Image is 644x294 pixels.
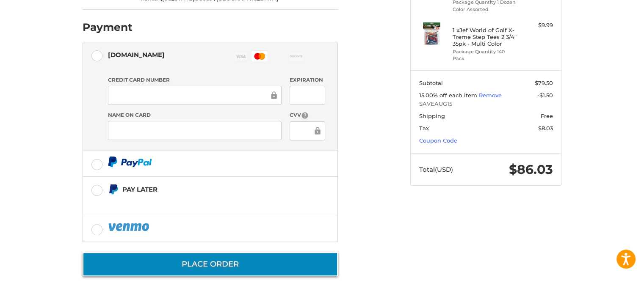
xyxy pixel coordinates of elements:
[108,198,285,206] iframe: PayPal Message 1
[290,111,325,119] label: CVV
[509,162,553,177] span: $86.03
[419,80,443,86] span: Subtotal
[419,113,445,119] span: Shipping
[541,113,553,119] span: Free
[453,27,517,47] h4: 1 x Jef World of Golf X-Treme Step Tees 2 3/4" 35pk - Multi Color
[574,271,644,294] iframe: Google 고객 리뷰
[453,48,517,62] li: Package Quantity 140 Pack
[419,125,429,132] span: Tax
[290,76,325,84] label: Expiration
[520,21,553,30] div: $9.99
[83,21,133,34] h2: Payment
[419,92,479,99] span: 15.00% off each item
[108,222,151,232] img: PayPal icon
[537,92,553,99] span: -$1.50
[535,80,553,86] span: $79.50
[419,165,453,173] span: Total (USD)
[122,182,285,196] div: Pay Later
[108,157,152,167] img: PayPal icon
[83,252,338,276] button: Place Order
[453,6,517,13] li: Color Assorted
[419,137,457,144] a: Coupon Code
[108,48,165,62] div: [DOMAIN_NAME]
[108,111,282,119] label: Name on Card
[108,76,282,84] label: Credit Card Number
[538,125,553,132] span: $8.03
[479,92,502,99] a: Remove
[108,184,119,195] img: Pay Later icon
[419,100,553,108] span: SAVEAUG15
